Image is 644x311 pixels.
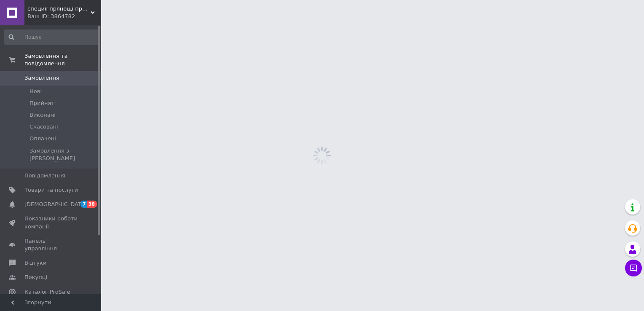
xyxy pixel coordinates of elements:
[24,237,78,252] span: Панель управління
[30,99,56,107] span: Прийняті
[24,288,70,296] span: Каталог ProSale
[24,52,101,67] span: Замовлення та повідомлення
[625,260,642,276] button: Чат з покупцем
[87,201,97,208] span: 38
[24,273,47,281] span: Покупці
[30,147,99,162] span: Замовлення з [PERSON_NAME]
[24,74,59,82] span: Замовлення
[30,88,42,95] span: Нові
[24,186,78,194] span: Товари та послуги
[27,13,101,20] div: Ваш ID: 3864782
[24,259,46,267] span: Відгуки
[30,111,56,119] span: Виконані
[27,5,91,13] span: специії прянощі приправи опт та роздріб
[80,201,87,208] span: 7
[24,172,65,180] span: Повідомлення
[24,201,87,208] span: [DEMOGRAPHIC_DATA]
[30,123,58,131] span: Скасовані
[4,29,99,45] input: Пошук
[30,135,56,142] span: Оплачені
[24,215,78,230] span: Показники роботи компанії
